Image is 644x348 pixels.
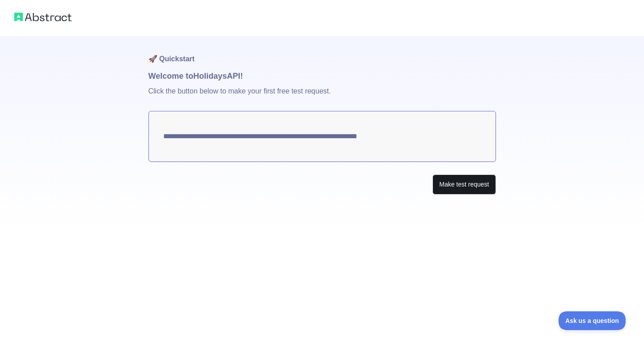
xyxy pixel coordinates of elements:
[148,70,496,82] h1: Welcome to Holidays API!
[432,174,496,195] button: Make test request
[559,311,626,330] iframe: Toggle Customer Support
[148,36,496,70] h1: 🚀 Quickstart
[148,82,496,111] p: Click the button below to make your first free test request.
[14,11,72,23] img: Abstract logo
